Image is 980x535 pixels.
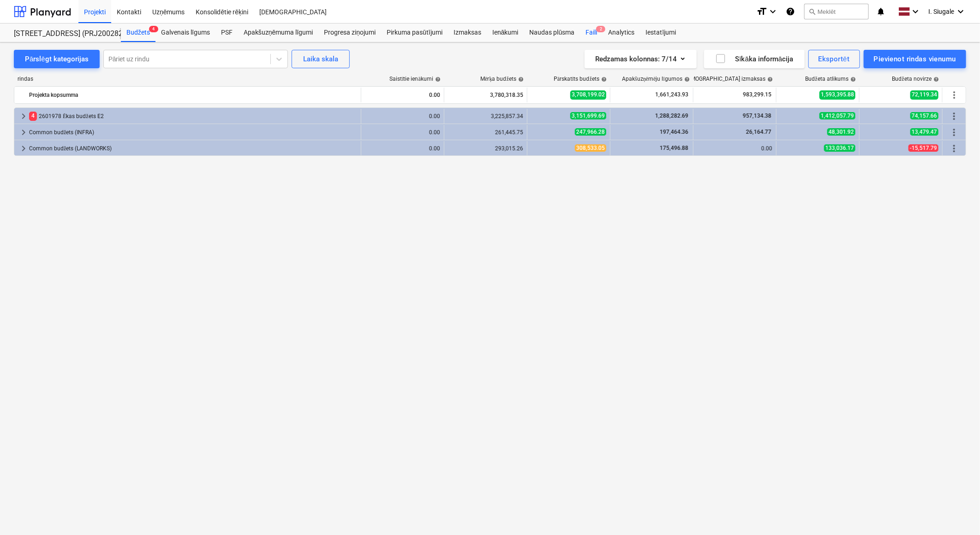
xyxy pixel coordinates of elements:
button: Sīkāka informācija [704,50,805,68]
iframe: Chat Widget [934,491,980,535]
span: help [516,77,524,82]
div: 293,015.26 [448,145,523,152]
div: 2601978 Ēkas budžets E2 [29,109,357,124]
span: 1,661,243.93 [654,91,689,99]
span: search [808,8,816,15]
a: Galvenais līgums [155,24,215,42]
span: 13,479.47 [910,128,938,136]
span: help [433,77,441,82]
span: 4 [149,26,158,32]
span: help [765,77,773,82]
div: Projekta kopsumma [29,88,357,102]
span: -15,517.79 [908,144,938,152]
i: notifications [876,6,885,17]
div: Mērķa budžets [480,76,524,83]
a: Izmaksas [448,24,487,42]
span: 983,299.15 [742,91,772,99]
div: Eksportēt [819,53,850,65]
i: keyboard_arrow_down [955,6,966,17]
div: Pārslēgt kategorijas [25,53,89,65]
button: Laika skala [292,50,350,68]
button: Pievienot rindas vienumu [864,50,966,68]
div: Budžets [121,24,155,42]
i: format_size [756,6,767,17]
span: 957,134.38 [742,113,772,119]
a: PSF [215,24,238,42]
div: 3,780,318.35 [448,88,523,102]
button: Redzamas kolonnas:7/14 [585,50,697,68]
span: 3,708,199.02 [570,90,606,99]
a: Ienākumi [487,24,524,42]
div: 0.00 [697,145,772,152]
a: Budžets4 [121,24,155,42]
a: Iestatījumi [640,24,681,42]
i: Zināšanu pamats [786,6,795,17]
div: Redzamas kolonnas : 7/14 [596,53,686,65]
span: keyboard_arrow_right [18,143,29,154]
span: 4 [29,112,37,120]
div: [DEMOGRAPHIC_DATA] izmaksas [682,76,773,83]
span: 133,036.17 [824,144,855,152]
div: 3,225,857.34 [448,113,523,119]
a: Apakšuzņēmuma līgumi [238,24,318,42]
div: Pārskatīts budžets [554,76,607,83]
span: help [682,77,690,82]
div: Laika skala [303,53,338,65]
span: 2 [596,26,605,32]
button: Meklēt [804,4,869,19]
a: Analytics [603,24,640,42]
div: Budžeta novirze [892,76,939,83]
span: help [849,77,856,82]
div: Common budžets (INFRA) [29,125,357,140]
span: 1,593,395.88 [819,90,855,99]
span: 1,412,057.79 [819,112,855,119]
i: keyboard_arrow_down [910,6,921,17]
div: 261,445.75 [448,129,523,136]
div: Apakšuzņēmēju līgumos [622,76,690,83]
span: 48,301.92 [827,128,855,136]
a: Naudas plūsma [524,24,580,42]
div: Budžeta atlikums [806,76,856,83]
div: Common budžets (LANDWORKS) [29,141,357,156]
a: Progresa ziņojumi [318,24,381,42]
span: 74,157.66 [910,112,938,119]
span: 1,288,282.69 [654,113,689,119]
span: Vairāk darbību [949,127,960,138]
i: keyboard_arrow_down [767,6,778,17]
span: 247,966.28 [575,128,606,136]
span: help [599,77,607,82]
span: Vairāk darbību [949,143,960,154]
span: keyboard_arrow_right [18,127,29,138]
div: 0.00 [365,145,440,152]
span: keyboard_arrow_right [18,111,29,122]
a: Faili2 [580,24,603,42]
div: rindas [14,76,362,83]
span: Vairāk darbību [949,111,960,122]
span: 3,151,699.69 [570,112,606,119]
div: Saistītie ienākumi [389,76,441,83]
span: 308,533.05 [575,144,606,152]
div: Faili [580,24,603,42]
span: Vairāk darbību [949,89,960,101]
span: I. Siugale [928,8,954,15]
span: 175,496.88 [659,145,689,151]
span: 72,119.34 [910,90,938,99]
div: 0.00 [365,113,440,119]
a: Pirkuma pasūtījumi [381,24,448,42]
div: 0.00 [365,129,440,136]
div: [STREET_ADDRESS] (PRJ2002826) 2601978 [14,29,110,39]
span: help [932,77,939,82]
span: 26,164.77 [745,129,772,135]
span: 197,464.36 [659,129,689,135]
button: Pārslēgt kategorijas [14,50,100,68]
div: Sīkāka informācija [715,53,794,65]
